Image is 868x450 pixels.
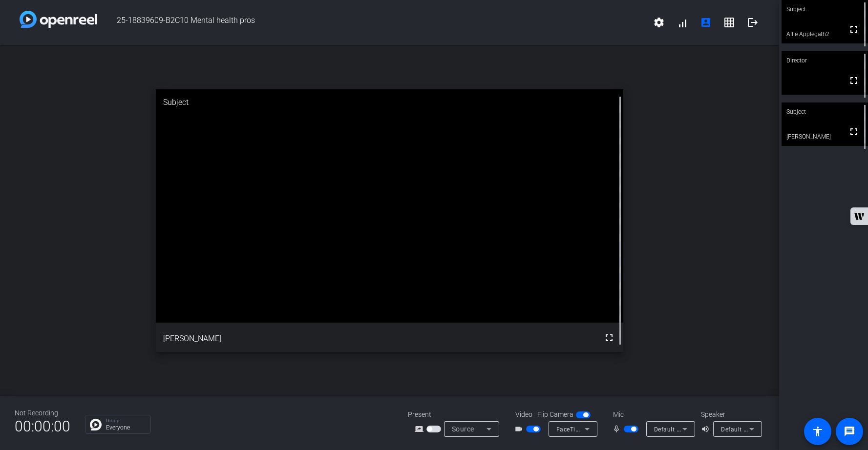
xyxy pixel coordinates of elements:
[15,414,70,438] span: 00:00:00
[612,423,624,435] mat-icon: mic_none
[408,409,506,420] div: Present
[20,11,97,28] img: white-gradient.svg
[654,425,703,433] span: Default - AirPods
[515,409,532,420] span: Video
[723,17,735,28] mat-icon: grid_on
[848,126,860,138] mat-icon: fullscreen
[514,423,526,435] mat-icon: videocam_outline
[701,409,760,420] div: Speaker
[452,425,474,433] span: Source
[106,418,146,423] p: Group
[812,426,824,437] mat-icon: accessibility
[415,423,426,435] mat-icon: screen_share_outline
[537,409,573,420] span: Flip Camera
[782,102,868,121] div: Subject
[848,75,860,86] mat-icon: fullscreen
[701,423,713,435] mat-icon: volume_up
[603,409,701,420] div: Mic
[782,51,868,70] div: Director
[653,17,665,28] mat-icon: settings
[603,332,615,344] mat-icon: fullscreen
[556,425,682,433] span: FaceTime HD Camera (Built-in) (05ac:8514)
[156,89,623,116] div: Subject
[848,23,860,35] mat-icon: fullscreen
[700,17,712,28] mat-icon: account_box
[844,426,855,437] mat-icon: message
[97,11,647,34] span: 25-18839609-B2C10 Mental health pros
[747,17,759,28] mat-icon: logout
[671,11,694,34] button: signal_cellular_alt
[15,408,70,418] div: Not Recording
[721,425,770,433] span: Default - AirPods
[90,419,102,430] img: Chat Icon
[106,425,146,430] p: Everyone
